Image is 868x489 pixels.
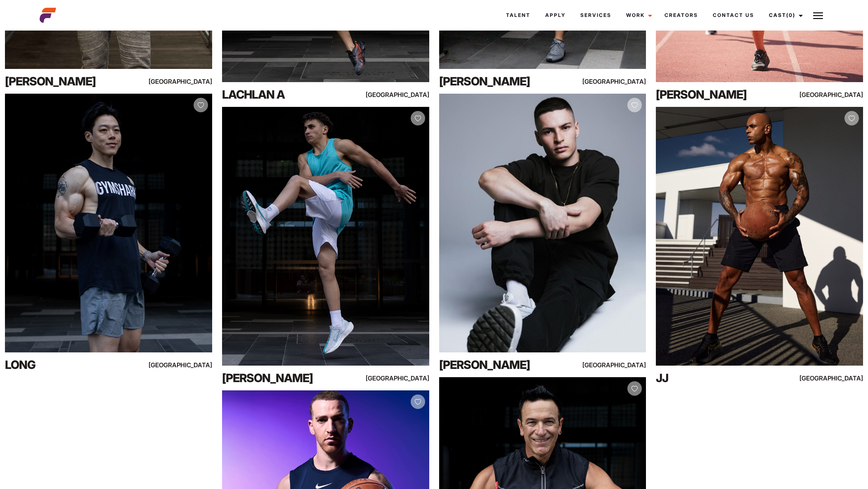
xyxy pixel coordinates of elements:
div: Long [5,357,129,373]
div: [GEOGRAPHIC_DATA] [584,76,646,87]
a: Apply [538,4,573,26]
a: Creators [657,4,705,26]
div: [GEOGRAPHIC_DATA] [150,76,212,87]
div: [PERSON_NAME] [5,73,129,90]
div: [GEOGRAPHIC_DATA] [367,90,429,100]
div: JJ [656,370,780,386]
div: [GEOGRAPHIC_DATA] [801,373,863,383]
a: Contact Us [705,4,762,26]
div: [PERSON_NAME] [656,86,780,103]
div: [PERSON_NAME] [439,357,563,373]
div: [PERSON_NAME] [439,73,563,90]
a: Cast(0) [762,4,808,26]
div: Lachlan A [222,86,346,103]
img: Burger icon [813,11,823,21]
a: Talent [499,4,538,26]
div: [GEOGRAPHIC_DATA] [150,360,212,370]
div: [PERSON_NAME] [222,370,346,386]
span: (0) [786,12,795,18]
a: Services [573,4,619,26]
div: [GEOGRAPHIC_DATA] [367,373,429,383]
div: [GEOGRAPHIC_DATA] [801,90,863,100]
div: [GEOGRAPHIC_DATA] [584,360,646,370]
img: cropped-aefm-brand-fav-22-square.png [40,7,56,24]
a: Work [619,4,657,26]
